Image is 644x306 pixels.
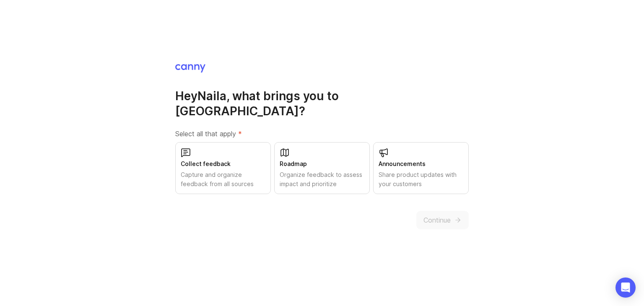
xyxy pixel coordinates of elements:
span: Continue [423,215,451,225]
div: Collect feedback [181,159,265,169]
button: RoadmapOrganize feedback to assess impact and prioritize [274,142,370,194]
div: Capture and organize feedback from all sources [181,170,265,189]
div: Announcements [379,159,463,169]
div: Roadmap [280,159,364,169]
div: Share product updates with your customers [379,170,463,189]
button: Collect feedbackCapture and organize feedback from all sources [175,142,271,194]
h1: Hey Naila , what brings you to [GEOGRAPHIC_DATA]? [175,88,469,119]
label: Select all that apply [175,129,469,139]
div: Organize feedback to assess impact and prioritize [280,170,364,189]
div: Open Intercom Messenger [615,277,636,298]
button: Continue [416,211,469,229]
button: AnnouncementsShare product updates with your customers [373,142,469,194]
img: Canny Home [175,64,205,73]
